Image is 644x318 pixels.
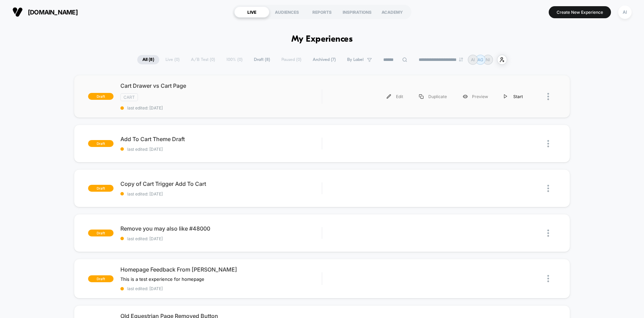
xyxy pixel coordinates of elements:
[459,57,463,62] img: end
[547,230,549,237] img: close
[120,276,204,282] span: This is a test experience for homepage
[387,94,391,99] img: menu
[504,94,507,99] img: menu
[88,93,114,100] span: draft
[304,7,340,18] div: REPORTS
[120,82,322,89] span: Cart Drawer vs Cart Page
[347,57,364,62] span: By Label
[120,105,322,110] span: last edited: [DATE]
[120,136,322,142] span: Add To Cart Theme Draft
[120,180,322,187] span: Copy of Cart Trigger Add To Cart
[549,6,611,18] button: Create New Experience
[120,93,138,101] span: CART
[379,89,411,104] div: Edit
[249,55,275,64] span: Draft ( 8 )
[120,266,322,273] span: Homepage Feedback From [PERSON_NAME]
[547,275,549,282] img: close
[411,89,455,104] div: Duplicate
[120,236,322,241] span: last edited: [DATE]
[120,286,322,291] span: last edited: [DATE]
[455,89,496,104] div: Preview
[88,230,114,236] span: draft
[269,7,304,18] div: AUDIENCES
[471,57,475,62] p: AI
[291,34,353,44] h1: My Experiences
[616,5,634,19] button: AI
[547,140,549,147] img: close
[88,185,114,192] span: draft
[496,89,531,104] div: Start
[618,6,632,19] div: AI
[120,147,322,152] span: last edited: [DATE]
[547,93,549,100] img: close
[477,57,483,62] p: AG
[137,55,159,64] span: All ( 8 )
[486,57,490,62] p: NI
[340,7,375,18] div: INSPIRATIONS
[120,191,322,197] span: last edited: [DATE]
[547,185,549,192] img: close
[419,94,423,99] img: menu
[120,225,322,232] span: Remove you may also like #48000
[88,275,114,282] span: draft
[308,55,341,64] span: Archived ( 7 )
[88,140,114,147] span: draft
[234,7,269,18] div: LIVE
[375,7,410,18] div: ACADEMY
